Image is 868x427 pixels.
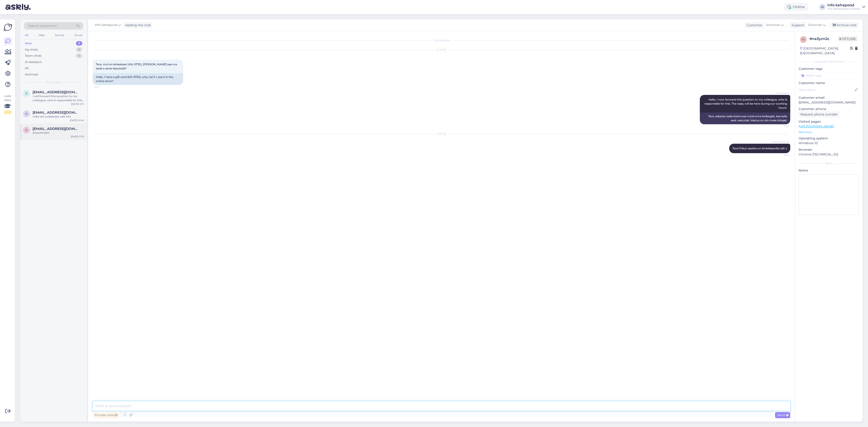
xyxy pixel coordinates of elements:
div: AI Assistant [25,60,42,64]
p: Customer email [799,95,859,100]
p: Chrome [TECHNICAL_ID] [799,152,859,157]
input: Add a tag [799,72,859,79]
span: Search customers [28,23,57,28]
a: Info kehapoodInfo kehapood's website [827,3,865,11]
span: 12:16 [772,153,789,157]
div: 3 [76,41,82,46]
p: Visited pages [799,119,859,124]
img: Askly Logo [4,23,12,32]
div: Customer information [799,60,859,64]
span: Tere! Palun saatke on kinkekaardist pilt :) [732,147,787,150]
div: Email [74,32,83,38]
span: e [26,92,27,95]
div: New [25,41,32,46]
span: 11:42 [772,124,789,128]
div: Request phone number [799,111,840,117]
div: Hello, I have a gift card (KK-5732), why can't I use it in the online store? [93,73,183,85]
div: Info kehapood's website [827,7,860,11]
div: 0 [76,54,82,58]
span: Estonian [808,23,822,28]
span: AI Assistant [772,91,789,95]
div: # na3yzn2c [809,36,838,42]
div: My chats [25,47,38,52]
div: Archived [25,72,38,77]
span: Tere, mul on kinkekaart (KK-5732), [PERSON_NAME] saa ma seda e-poes kasutada? [96,63,178,70]
div: leading the chat [123,23,151,28]
div: All [25,66,29,70]
div: Socials [54,32,65,38]
span: Offline [838,36,858,41]
div: All [24,32,29,38]
div: IK [819,4,826,10]
div: 8 [76,47,82,52]
div: Tere, edastan selle küsimuse nüüd oma kolleegile, kes selle eest vastutab. Vastus on siin meie tö... [700,113,790,124]
div: Extra [799,161,859,165]
p: [EMAIL_ADDRESS][DOMAIN_NAME] [799,100,859,105]
div: Support [790,23,804,28]
span: Info kehapood [772,140,789,143]
div: [GEOGRAPHIC_DATA], [GEOGRAPHIC_DATA] [800,46,850,56]
div: Attachment [33,131,84,135]
p: See more ... [799,130,859,134]
div: Customer [745,23,762,28]
div: [DATE] 10:49 [70,119,84,122]
span: 11:42 [94,85,111,89]
div: Online [784,3,808,11]
span: New chats [46,80,61,84]
div: [DATE] [93,132,790,136]
p: Customer tags [799,66,859,71]
span: dourou.xristina@yahoo.gr [33,127,80,131]
span: h [25,112,28,115]
span: Hello, I now forward this question to my colleague, who is responsible for this. The reply will b... [704,98,788,109]
div: Archive chat [830,22,859,28]
span: havih55236@bitmens.com [33,110,80,115]
p: Customer name [799,81,859,85]
div: Web [38,32,46,38]
span: Info kehapood [95,23,117,28]
div: Chat started [93,38,790,42]
span: Send [777,413,788,417]
p: Browser [799,147,859,152]
p: Operating system [799,136,859,141]
a: [URL][DOMAIN_NAME] [799,124,834,128]
div: Team chats [25,54,42,58]
div: [DATE] 13:11 [71,102,84,106]
div: 2 / 3 [4,110,12,114]
input: Add name [799,87,854,92]
span: ester.enna@gmail.com [33,90,80,94]
div: Look Here [4,94,12,114]
div: Private note [93,412,119,418]
p: Windows 10 [799,141,859,145]
div: [DATE] 17:15 [71,135,84,138]
div: Info kehapood [827,3,860,7]
p: Customer phone [799,107,859,111]
span: d [25,128,28,132]
span: n [802,38,804,41]
p: Notes [799,168,859,173]
div: I will forward this question to my colleague, who is responsible for this. The reply will be here... [33,94,84,102]
div: [DATE] [93,48,790,52]
div: miks teil uudiskirjas vale info [33,115,84,119]
span: Estonian [766,23,780,28]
